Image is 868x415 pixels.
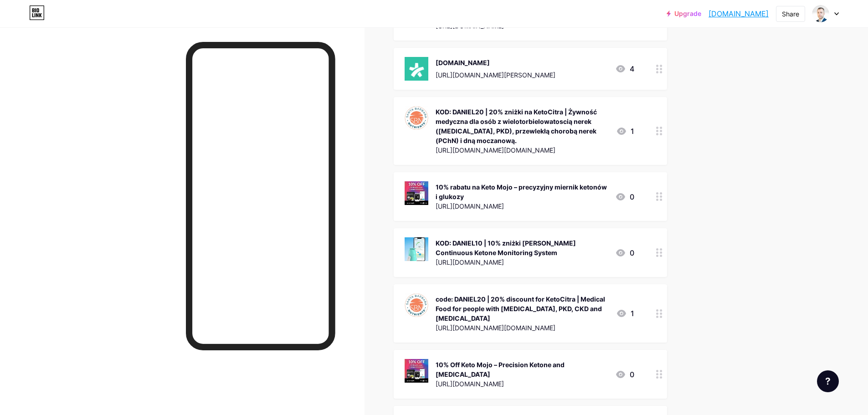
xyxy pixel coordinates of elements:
a: Upgrade [667,10,701,17]
img: 10% rabatu na Keto Mojo – precyzyjny miernik ketonów i glukozy [405,181,428,205]
a: [DOMAIN_NAME] [709,8,769,19]
img: code: DANIEL20 | 20% discount for KetoCitra | Medical Food for people with ADPKD, PKD, CKD and GOUT [405,293,428,317]
div: 1 [616,126,634,137]
div: [DOMAIN_NAME] [436,58,555,67]
img: ZnanyLekarz.pl [405,57,428,81]
img: Daniel Pindral [812,5,829,22]
div: 0 [615,369,634,380]
div: [URL][DOMAIN_NAME][PERSON_NAME] [436,70,555,80]
div: 10% rabatu na Keto Mojo – precyzyjny miernik ketonów i glukozy [436,182,608,201]
div: [URL][DOMAIN_NAME] [436,257,608,267]
img: KOD: DANIEL20 | 20% zniżki na KetoCitra | Żywność medyczna dla osób z wielotorbielowatoscią nerek... [405,106,428,130]
div: [URL][DOMAIN_NAME][DOMAIN_NAME] [436,145,609,155]
div: 0 [615,247,634,258]
img: 10% Off Keto Mojo – Precision Ketone and Glucose Meter [405,359,428,383]
div: KOD: DANIEL20 | 20% zniżki na KetoCitra | Żywność medyczna dla osób z wielotorbielowatoscią nerek... [436,107,609,145]
div: KOD: DANIEL10 | 10% zniżki [PERSON_NAME] Continuous Ketone Monitoring System [436,238,608,257]
div: [URL][DOMAIN_NAME] [436,201,608,211]
div: 10% Off Keto Mojo – Precision Ketone and [MEDICAL_DATA] [436,360,608,379]
div: code: DANIEL20 | 20% discount for KetoCitra | Medical Food for people with [MEDICAL_DATA], PKD, C... [436,294,609,323]
div: Share [782,9,799,19]
div: 1 [616,308,634,319]
div: 4 [615,63,634,74]
div: 0 [615,191,634,202]
img: KOD: DANIEL10 | 10% zniżki na SiBio Continuous Ketone Monitoring System [405,237,428,261]
div: [URL][DOMAIN_NAME] [436,379,608,389]
div: [URL][DOMAIN_NAME][DOMAIN_NAME] [436,323,609,333]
